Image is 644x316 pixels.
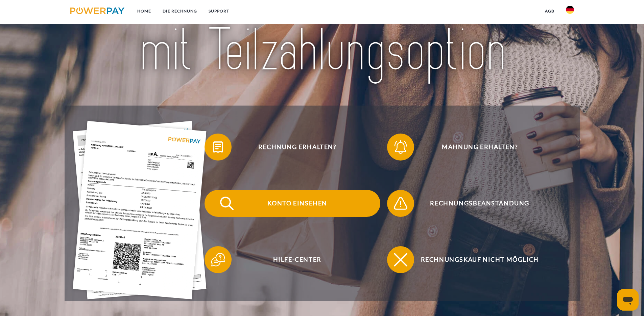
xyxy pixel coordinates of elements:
button: Konto einsehen [205,190,380,217]
a: agb [539,5,560,17]
button: Rechnung erhalten? [205,134,380,161]
span: Rechnung erhalten? [214,134,380,161]
button: Mahnung erhalten? [387,134,563,161]
button: Rechnungsbeanstandung [387,190,563,217]
span: Mahnung erhalten? [397,134,563,161]
iframe: Schaltfläche zum Öffnen des Messaging-Fensters [617,289,639,311]
img: logo-powerpay.svg [70,7,125,14]
a: DIE RECHNUNG [157,5,203,17]
img: qb_warning.svg [392,195,409,212]
span: Hilfe-Center [214,246,380,273]
a: Home [132,5,157,17]
img: qb_help.svg [210,251,226,268]
img: de [566,6,574,14]
img: qb_bell.svg [392,139,409,155]
span: Rechnungsbeanstandung [397,190,563,217]
img: qb_close.svg [392,251,409,268]
img: qb_search.svg [218,195,235,212]
button: Hilfe-Center [205,246,380,273]
img: qb_bill.svg [210,139,226,155]
button: Rechnungskauf nicht möglich [387,246,563,273]
img: single_invoice_powerpay_de.jpg [73,121,207,299]
a: SUPPORT [203,5,235,17]
span: Rechnungskauf nicht möglich [397,246,563,273]
span: Konto einsehen [214,190,380,217]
